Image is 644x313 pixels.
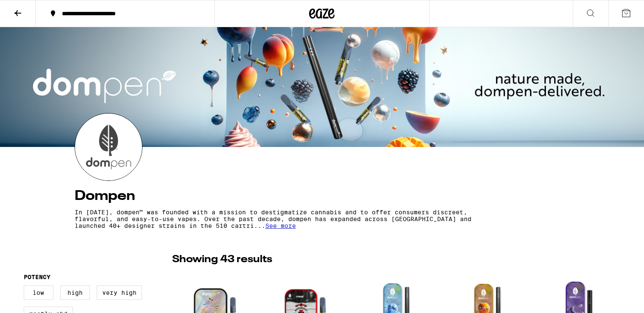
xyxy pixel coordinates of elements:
[97,285,142,300] label: Very High
[75,189,570,203] h4: Dompen
[265,222,296,229] span: See more
[75,114,142,180] img: Dompen logo
[60,285,90,300] label: High
[24,274,50,280] legend: Potency
[172,252,272,267] p: Showing 43 results
[75,209,495,229] p: In [DATE], dompen™ was founded with a mission to destigmatize cannabis and to offer consumers dis...
[24,285,53,300] label: Low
